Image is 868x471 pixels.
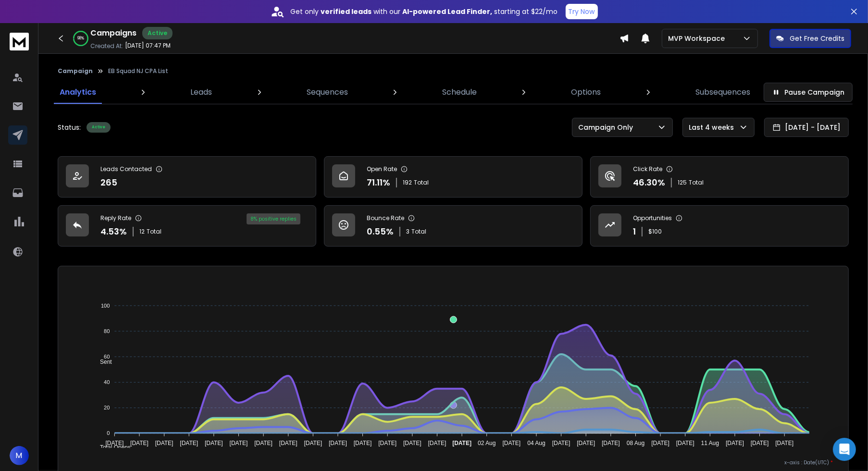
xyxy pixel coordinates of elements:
[87,122,111,133] div: Active
[764,118,849,137] button: [DATE] - [DATE]
[100,165,152,173] p: Leads Contacted
[367,214,404,222] p: Bounce Rate
[60,87,96,98] p: Analytics
[411,228,426,235] span: Total
[190,87,212,98] p: Leads
[139,228,145,235] span: 12
[54,81,102,104] a: Analytics
[689,179,704,186] span: Total
[104,354,110,359] tspan: 60
[442,87,477,98] p: Schedule
[10,446,29,465] button: M
[578,123,637,132] p: Campaign Only
[577,440,595,446] tspan: [DATE]
[651,440,670,446] tspan: [DATE]
[105,440,124,446] tspan: [DATE]
[229,440,248,446] tspan: [DATE]
[147,228,161,235] span: Total
[93,359,112,365] span: Sent
[324,205,583,247] a: Bounce Rate0.55%3Total
[125,42,171,50] p: [DATE] 07:47 PM
[678,179,687,186] span: 125
[130,440,149,446] tspan: [DATE]
[104,328,110,334] tspan: 80
[452,440,471,446] tspan: [DATE]
[478,440,496,446] tspan: 02 Aug
[775,440,794,446] tspan: [DATE]
[185,81,218,104] a: Leads
[414,179,429,186] span: Total
[590,205,849,247] a: Opportunities1$100
[142,27,173,39] div: Active
[304,440,322,446] tspan: [DATE]
[58,156,316,198] a: Leads Contacted265
[101,303,110,309] tspan: 100
[403,179,412,186] span: 192
[367,225,394,238] p: 0.55 %
[100,225,127,238] p: 4.53 %
[100,176,117,189] p: 265
[769,29,851,48] button: Get Free Credits
[428,440,446,446] tspan: [DATE]
[155,440,173,446] tspan: [DATE]
[676,440,694,446] tspan: [DATE]
[726,440,744,446] tspan: [DATE]
[668,34,729,43] p: MVP Workspace
[10,33,29,50] img: logo
[403,440,422,446] tspan: [DATE]
[321,7,372,16] strong: verified leads
[367,165,397,173] p: Open Rate
[764,83,853,102] button: Pause Campaign
[100,214,131,222] p: Reply Rate
[301,81,354,104] a: Sequences
[77,36,84,41] p: 98 %
[204,440,223,446] tspan: [DATE]
[527,440,545,446] tspan: 04 Aug
[750,440,769,446] tspan: [DATE]
[626,440,644,446] tspan: 08 Aug
[566,81,607,104] a: Options
[254,440,273,446] tspan: [DATE]
[552,440,570,446] tspan: [DATE]
[689,123,738,132] p: Last 4 weeks
[108,67,168,75] p: EB Squad NJ CPA List
[58,67,93,75] button: Campaign
[571,87,601,98] p: Options
[833,438,856,461] div: Open Intercom Messenger
[74,459,833,466] p: x-axis : Date(UTC)
[90,42,123,50] p: Created At:
[790,34,844,43] p: Get Free Credits
[324,156,583,198] a: Open Rate71.11%192Total
[602,440,620,446] tspan: [DATE]
[58,205,316,247] a: Reply Rate4.53%12Total8% positive replies
[648,228,662,235] p: $ 100
[367,176,390,189] p: 71.11 %
[403,7,493,16] strong: AI-powered Lead Finder,
[566,4,598,19] button: Try Now
[436,81,483,104] a: Schedule
[633,214,672,222] p: Opportunities
[569,7,595,16] p: Try Now
[291,7,558,16] p: Get only with our starting at $22/mo
[633,225,636,238] p: 1
[307,87,348,98] p: Sequences
[90,27,136,39] h1: Campaigns
[690,81,756,104] a: Subsequences
[378,440,397,446] tspan: [DATE]
[180,440,198,446] tspan: [DATE]
[107,430,110,436] tspan: 0
[633,176,665,189] p: 46.30 %
[633,165,662,173] p: Click Rate
[104,379,110,385] tspan: 40
[695,87,750,98] p: Subsequences
[590,156,849,198] a: Click Rate46.30%125Total
[502,440,521,446] tspan: [DATE]
[701,440,719,446] tspan: 11 Aug
[93,444,131,451] span: Total Opens
[279,440,297,446] tspan: [DATE]
[247,213,300,224] div: 8 % positive replies
[329,440,347,446] tspan: [DATE]
[406,228,409,235] span: 3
